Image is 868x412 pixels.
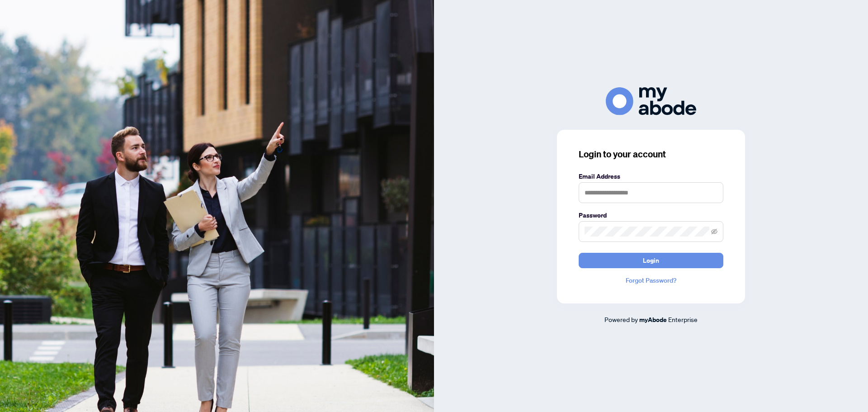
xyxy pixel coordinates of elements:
[711,228,717,235] span: eye-invisible
[606,87,696,115] img: ma-logo
[579,148,723,161] h3: Login to your account
[579,275,723,285] a: Forgot Password?
[579,171,723,181] label: Email Address
[668,315,698,323] span: Enterprise
[579,253,723,268] button: Login
[639,315,667,325] a: myAbode
[643,253,659,268] span: Login
[579,210,723,220] label: Password
[604,315,638,323] span: Powered by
